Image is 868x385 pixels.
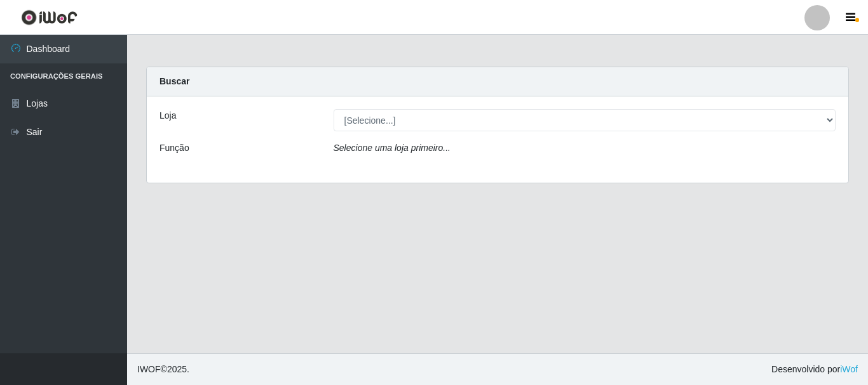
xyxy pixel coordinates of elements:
img: CoreUI Logo [21,10,78,25]
a: iWof [840,364,858,374]
strong: Buscar [159,76,189,86]
label: Loja [159,109,176,122]
span: Desenvolvido por [771,363,858,376]
span: IWOF [137,364,161,374]
label: Função [159,141,189,155]
span: © 2025 . [137,363,189,376]
i: Selecione uma loja primeiro... [334,143,451,153]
